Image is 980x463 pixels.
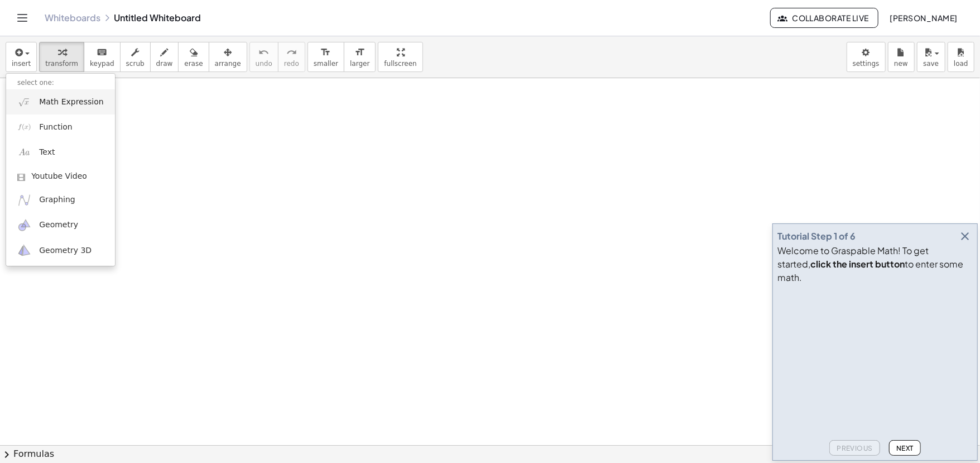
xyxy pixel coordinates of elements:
span: Text [39,147,55,158]
span: draw [156,60,173,68]
span: [PERSON_NAME] [890,13,958,23]
img: ggb-graphing.svg [17,193,31,207]
button: Next [889,440,921,456]
img: ggb-geometry.svg [17,218,31,232]
button: fullscreen [378,42,422,72]
a: Geometry [6,213,115,238]
span: Math Expression [39,97,103,108]
img: Aa.png [17,145,31,159]
div: Welcome to Graspable Math! To get started, to enter some math. [777,244,973,284]
button: keyboardkeypad [84,42,121,72]
img: ggb-3d.svg [17,244,31,257]
button: new [888,42,915,72]
span: settings [853,60,880,68]
span: Function [39,122,73,133]
button: load [948,42,974,72]
span: undo [256,60,272,68]
button: transform [39,42,84,72]
button: [PERSON_NAME] [881,8,967,28]
span: scrub [126,60,145,68]
span: Geometry [39,219,78,231]
button: scrub [120,42,151,72]
a: Whiteboards [45,12,100,23]
span: Youtube Video [31,171,87,182]
span: keypad [90,60,114,68]
span: Geometry 3D [39,245,92,256]
span: smaller [314,60,338,68]
a: Geometry 3D [6,238,115,263]
span: fullscreen [384,60,416,68]
button: format_sizelarger [344,42,376,72]
button: settings [847,42,886,72]
span: transform [45,60,78,68]
i: format_size [320,46,331,59]
i: undo [258,46,269,59]
button: erase [178,42,209,72]
span: larger [350,60,369,68]
b: click the insert button [810,258,905,270]
a: Function [6,114,115,140]
a: Text [6,140,115,165]
span: new [894,60,908,68]
span: arrange [215,60,241,68]
button: redoredo [278,42,305,72]
span: load [954,60,968,68]
span: Collaborate Live [780,13,869,23]
a: Youtube Video [6,165,115,188]
button: insert [6,42,37,72]
div: Tutorial Step 1 of 6 [777,230,856,243]
span: insert [12,60,31,68]
button: save [917,42,945,72]
span: Graphing [39,194,75,206]
button: Toggle navigation [13,9,31,27]
span: erase [184,60,203,68]
li: select one: [6,77,115,89]
a: Math Expression [6,89,115,114]
button: Collaborate Live [770,8,878,28]
span: redo [284,60,299,68]
span: save [923,60,939,68]
img: sqrt_x.png [17,95,31,109]
button: draw [150,42,179,72]
button: undoundo [249,42,278,72]
button: arrange [209,42,247,72]
i: format_size [354,46,365,59]
button: format_sizesmaller [308,42,344,72]
i: redo [286,46,297,59]
i: keyboard [97,46,107,59]
a: Graphing [6,188,115,213]
img: f_x.png [17,120,31,134]
span: Next [896,444,914,452]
